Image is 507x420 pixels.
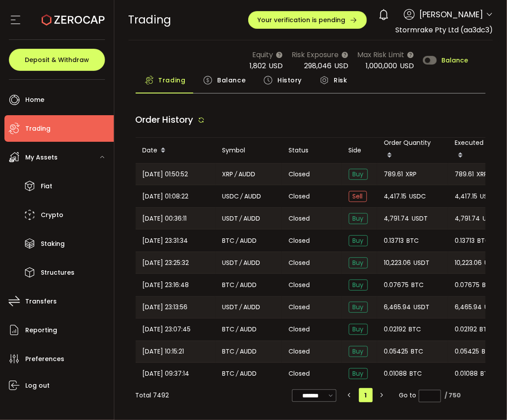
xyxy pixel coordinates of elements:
[455,236,475,246] span: 0.13713
[292,49,339,60] span: Risk Exposure
[217,71,246,89] span: Balance
[384,280,409,290] span: 0.07675
[455,346,480,357] span: 0.05425
[357,49,404,60] span: Max Risk Limit
[455,302,482,312] span: 6,465.94
[240,369,257,379] span: AUDD
[349,280,368,291] span: Buy
[236,369,239,379] em: /
[143,214,187,224] span: [DATE] 00:36:11
[349,213,368,224] span: Buy
[250,61,266,71] span: 1,802
[366,61,397,71] span: 1,000,000
[455,191,478,202] span: 4,417.15
[334,71,347,89] span: Risk
[25,324,57,337] span: Reporting
[412,214,428,224] span: USDT
[349,302,368,313] span: Buy
[407,236,419,246] span: BTC
[384,169,403,179] span: 789.61
[342,145,377,156] div: Side
[9,49,105,71] button: Deposit & Withdraw
[240,280,257,290] span: AUDD
[384,258,411,268] span: 10,223.06
[384,324,406,334] span: 0.02192
[480,191,497,202] span: USDC
[384,191,407,202] span: 4,417.15
[277,71,302,89] span: History
[222,236,235,246] span: BTC
[349,257,368,268] span: Buy
[241,191,243,202] em: /
[377,138,448,163] div: Order Quantity
[455,258,482,268] span: 10,223.06
[304,61,331,71] span: 298,046
[143,191,189,202] span: [DATE] 01:08:22
[236,236,239,246] em: /
[25,379,50,392] span: Log out
[143,369,190,379] span: [DATE] 09:37:14
[245,191,261,202] span: AUDD
[136,143,215,158] div: Date
[244,302,261,312] span: AUDD
[395,25,493,35] span: Stormrake Pty Ltd (aa3dc3)
[349,169,368,180] span: Buy
[257,17,345,23] span: Your verification is pending
[483,280,495,290] span: BTC
[412,280,424,290] span: BTC
[441,57,468,63] span: Balance
[349,368,368,379] span: Buy
[289,170,310,179] span: Closed
[334,61,348,71] span: USD
[409,324,421,334] span: BTC
[289,369,310,378] span: Closed
[244,214,261,224] span: AUDD
[289,347,310,356] span: Closed
[222,191,239,202] span: USDC
[414,302,430,312] span: USDT
[478,236,490,246] span: BTC
[455,369,478,379] span: 0.01088
[414,258,430,268] span: USDT
[143,346,184,357] span: [DATE] 10:15:21
[455,169,474,179] span: 789.61
[240,324,257,334] span: AUDD
[41,209,63,222] span: Crypto
[159,71,186,89] span: Trading
[384,236,404,246] span: 0.13713
[25,353,64,366] span: Preferences
[289,214,310,223] span: Closed
[136,391,169,400] div: Total 7492
[349,346,368,357] span: Buy
[400,61,414,71] span: USD
[222,169,234,179] span: XRP
[25,295,57,308] span: Transfers
[143,236,188,246] span: [DATE] 23:31:34
[289,325,310,334] span: Closed
[41,266,74,279] span: Structures
[477,169,488,179] span: XRP
[289,303,310,312] span: Closed
[384,369,407,379] span: 0.01088
[384,214,409,224] span: 4,791.74
[384,302,411,312] span: 6,465.94
[269,61,283,71] span: USD
[349,324,368,335] span: Buy
[235,169,238,179] em: /
[455,280,480,290] span: 0.07675
[41,180,52,193] span: Fiat
[455,214,480,224] span: 4,791.74
[236,324,239,334] em: /
[282,145,342,156] div: Status
[349,235,368,246] span: Buy
[25,122,51,135] span: Trading
[222,280,235,290] span: BTC
[252,49,273,60] span: Equity
[483,214,499,224] span: USDT
[222,302,238,312] span: USDT
[143,258,189,268] span: [DATE] 23:25:32
[143,302,188,312] span: [DATE] 23:13:56
[244,258,261,268] span: AUDD
[411,346,424,357] span: BTC
[384,346,409,357] span: 0.05425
